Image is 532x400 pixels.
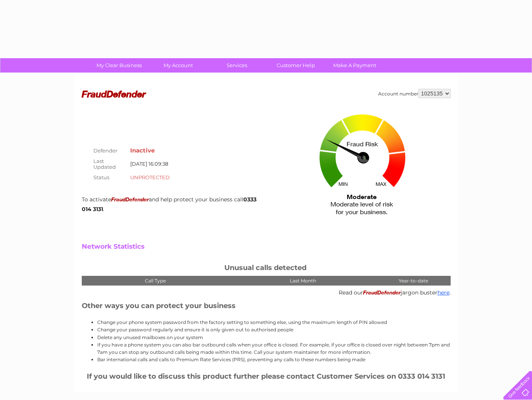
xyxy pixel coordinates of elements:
[264,58,328,73] a: Customer Help
[97,326,451,333] li: Change your password regularly and ensure it is only given out to authorised people
[128,156,172,172] td: [DATE] 16:09:38
[363,291,401,296] span: FraudDefender
[378,89,451,98] div: Account number
[82,276,229,286] th: Call Type
[90,145,128,156] th: Defender
[82,243,451,255] h2: Network Statistics
[128,172,172,183] td: UNPROTECTED
[82,262,451,276] h3: Unusual calls detected
[82,300,451,314] h3: Other ways you can protect your business
[437,289,449,296] a: here
[82,371,452,384] h3: If you would like to discuss this product further please contact Customer Services on 0333 014 3131
[90,156,128,172] th: Last Updated
[229,276,377,286] th: Last Month
[97,319,451,326] li: Change your phone system password from the factory setting to something else, using the maximum l...
[82,91,146,99] span: FraudDefender
[82,195,266,213] p: To activate and help protect your business call .
[128,145,172,156] td: Inactive
[205,58,269,73] a: Services
[82,196,257,212] b: 0333 014 3131
[323,58,387,73] a: Make A Payment
[146,58,210,73] a: My Account
[377,276,450,286] th: Year-to-date
[97,356,451,363] li: Bar international calls and calls to Premium Rate Services (PRS), preventing any calls to these n...
[97,334,451,341] li: Delete any unused mailboxes on your system
[82,286,451,300] div: Read our jargon buster .
[111,197,149,203] span: FraudDefender
[97,341,451,356] li: If you have a phone system you can also bar outbound calls when your office is closed. For exampl...
[90,172,128,183] th: Status
[87,58,151,73] a: My Clear Business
